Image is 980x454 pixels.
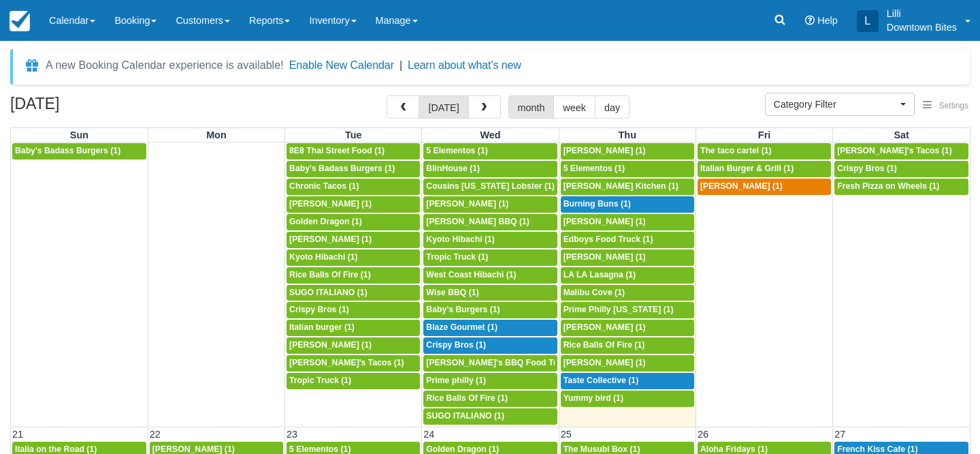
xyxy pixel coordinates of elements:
span: Category Filter [774,97,897,111]
span: Rice Balls Of Fire (1) [289,270,371,279]
a: Malibu Cove (1) [561,285,694,301]
a: SUGO ITALIANO (1) [423,408,557,425]
p: Downtown Bites [887,20,957,34]
div: A new Booking Calendar experience is available! [46,57,284,74]
span: BlinHouse (1) [426,164,480,173]
a: Italian burger (1) [287,320,420,336]
button: [DATE] [419,95,468,119]
span: Tropic Truck (1) [426,252,488,262]
a: Chronic Tacos (1) [287,179,420,195]
a: Fresh Pizza on Wheels (1) [834,179,968,195]
span: Rice Balls Of Fire (1) [426,393,508,403]
a: Prime Philly [US_STATE] (1) [561,302,694,318]
span: Italian burger (1) [289,322,355,332]
a: Edboys Food Truck (1) [561,232,694,248]
span: The Musubi Box (1) [563,444,640,454]
span: Golden Dragon (1) [289,217,362,226]
span: [PERSON_NAME] (1) [289,199,372,209]
a: Crispy Bros (1) [287,302,420,318]
span: Italian Burger & Grill (1) [700,164,794,173]
a: Baby's Badass Burgers (1) [12,143,146,160]
a: Learn about what's new [408,59,521,71]
span: 22 [148,429,162,440]
a: Baby's Badass Burgers (1) [287,161,420,177]
span: Burning Buns (1) [563,199,631,209]
span: Sat [894,130,909,140]
a: West Coast Hibachi (1) [423,267,557,284]
h2: [DATE] [10,95,182,121]
span: [PERSON_NAME] Kitchen (1) [563,181,679,191]
span: Crispy Bros (1) [837,164,897,173]
span: [PERSON_NAME] (1) [563,358,646,367]
button: Enable New Calendar [289,59,394,72]
span: 21 [11,429,24,440]
span: 5 Elementos (1) [426,146,487,155]
a: Tropic Truck (1) [287,373,420,389]
span: West Coast Hibachi (1) [426,270,516,279]
span: [PERSON_NAME] (1) [563,322,646,332]
span: 24 [422,429,436,440]
a: [PERSON_NAME] (1) [287,232,420,248]
span: Blaze Gourmet (1) [426,322,497,332]
span: 8E8 Thai Street Food (1) [289,146,385,155]
span: [PERSON_NAME]'s Tacos (1) [837,146,952,155]
a: [PERSON_NAME] (1) [561,355,694,372]
a: Tropic Truck (1) [423,249,557,266]
span: French Kiss Cafe (1) [837,444,917,454]
span: 27 [833,429,847,440]
span: Golden Dragon (1) [426,444,499,454]
a: Kyoto Hibachi (1) [287,249,420,266]
a: Prime philly (1) [423,373,557,389]
span: 5 Elementos (1) [563,164,625,173]
a: LA LA Lasagna (1) [561,267,694,284]
span: Tue [345,130,362,140]
button: week [553,95,595,119]
a: Taste Collective (1) [561,373,694,389]
a: Italian Burger & Grill (1) [698,161,831,177]
span: Chronic Tacos (1) [289,181,359,191]
a: [PERSON_NAME] BBQ (1) [423,214,557,230]
span: The taco cartel (1) [700,146,772,155]
span: Wed [480,130,500,140]
span: SUGO ITALIANO (1) [289,288,367,297]
span: Sun [70,130,88,140]
span: [PERSON_NAME]'s Tacos (1) [289,358,404,367]
a: [PERSON_NAME] Kitchen (1) [561,179,694,195]
span: Fresh Pizza on Wheels (1) [837,181,939,191]
a: Kyoto Hibachi (1) [423,232,557,248]
span: Mon [206,130,227,140]
span: SUGO ITALIANO (1) [426,411,504,421]
img: checkfront-main-nav-mini-logo.png [10,11,30,31]
p: Lilli [887,7,957,20]
span: 25 [559,429,573,440]
a: Rice Balls Of Fire (1) [287,267,420,284]
a: [PERSON_NAME] (1) [561,320,694,336]
span: Baby's Badass Burgers (1) [15,146,120,155]
a: [PERSON_NAME] (1) [561,214,694,230]
span: Rice Balls Of Fire (1) [563,340,645,350]
span: Settings [939,101,968,110]
button: day [595,95,630,119]
a: [PERSON_NAME] (1) [287,337,420,354]
a: SUGO ITALIANO (1) [287,285,420,301]
span: 5 Elementos (1) [289,444,350,454]
a: [PERSON_NAME] (1) [561,249,694,266]
a: Yummy bird (1) [561,391,694,407]
span: Crispy Bros (1) [289,305,349,314]
span: LA LA Lasagna (1) [563,270,636,279]
a: Cousins [US_STATE] Lobster (1) [423,179,557,195]
span: Prime philly (1) [426,376,486,385]
button: Settings [915,96,977,116]
span: Fri [758,130,770,140]
a: [PERSON_NAME] (1) [423,196,557,213]
a: Wise BBQ (1) [423,285,557,301]
span: [PERSON_NAME] (1) [289,234,372,244]
span: 26 [696,429,710,440]
span: Aloha Fridays (1) [700,444,768,454]
span: Edboys Food Truck (1) [563,234,653,244]
span: [PERSON_NAME] (1) [152,444,235,454]
span: Kyoto Hibachi (1) [289,252,358,262]
a: Blaze Gourmet (1) [423,320,557,336]
a: Rice Balls Of Fire (1) [561,337,694,354]
span: [PERSON_NAME] BBQ (1) [426,217,529,226]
